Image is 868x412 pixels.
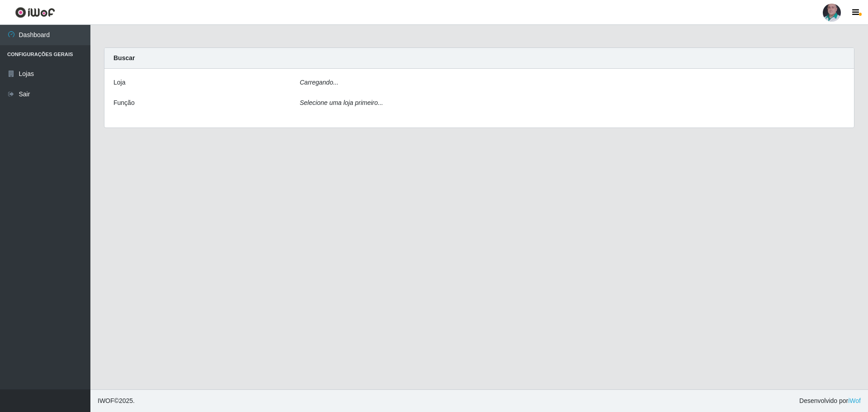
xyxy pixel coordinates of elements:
[113,78,125,87] label: Loja
[799,396,861,406] span: Desenvolvido por
[300,79,339,86] i: Carregando...
[98,396,135,406] span: © 2025 .
[113,54,135,62] strong: Buscar
[15,7,55,18] img: CoreUI Logo
[98,397,114,404] span: IWOF
[300,99,383,106] i: Selecione uma loja primeiro...
[113,98,135,108] label: Função
[848,397,861,404] a: iWof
